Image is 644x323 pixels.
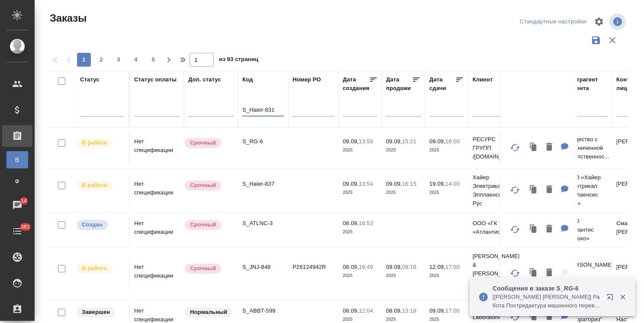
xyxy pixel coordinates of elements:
[429,75,455,93] div: Дата сдачи
[542,181,557,199] button: Удалить
[343,264,359,270] p: 08.09,
[566,173,608,208] p: ООО «Хайер Электрикал Эпплаенсис РУС»
[82,181,107,190] p: В работе
[219,54,258,67] span: из 93 страниц
[184,219,234,231] div: Выставляется автоматически, если на указанный объем услуг необходимо больше времени в стандартном...
[518,15,589,29] div: split button
[76,263,125,275] div: Выставляет ПМ после принятия заказа от КМа
[542,139,557,156] button: Удалить
[343,181,359,187] p: 09.09,
[386,138,402,145] p: 09.09,
[429,188,464,197] p: 2025
[130,258,184,289] td: Нет спецификации
[386,271,421,280] p: 2025
[343,75,369,93] div: Дата создания
[525,181,542,199] button: Клонировать
[386,307,402,314] p: 08.09,
[386,264,402,270] p: 09.09,
[429,181,445,187] p: 19.09,
[505,180,525,200] button: Обновить
[293,75,321,84] div: Номер PO
[429,307,445,314] p: 09.09,
[146,55,160,64] span: 5
[242,137,284,146] p: S_RG-6
[134,75,177,84] div: Статус оплаты
[359,220,373,226] p: 16:53
[146,53,160,67] button: 5
[82,139,107,147] p: В работе
[359,181,373,187] p: 13:54
[566,261,608,287] p: [PERSON_NAME] & [PERSON_NAME]
[343,220,359,226] p: 08.09,
[80,75,100,84] div: Статус
[445,307,460,314] p: 17:00
[82,264,107,273] p: В работе
[184,180,234,191] div: Выставляется автоматически, если на указанный объем услуг необходимо больше времени в стандартном...
[184,137,234,149] div: Выставляется автоматически, если на указанный объем услуг необходимо больше времени в стандартном...
[609,13,628,30] span: Посмотреть информацию
[184,307,234,318] div: Статус по умолчанию для стандартных заказов
[129,53,143,67] button: 4
[343,146,377,155] p: 2025
[525,139,542,156] button: Клонировать
[2,194,32,216] a: 14
[130,215,184,245] td: Нет спецификации
[473,75,493,84] div: Клиент
[11,177,24,186] span: Ф
[2,220,32,242] a: 381
[6,173,28,190] a: Ф
[76,219,125,231] div: Выставляется автоматически при создании заказа
[359,264,373,270] p: 16:49
[242,307,284,315] p: S_ABBT-599
[343,138,359,145] p: 09.09,
[190,139,216,147] p: Срочный
[359,138,373,145] p: 13:58
[48,11,87,25] span: Заказы
[445,181,460,187] p: 14:00
[614,293,631,301] button: Закрыть
[542,220,557,238] button: Удалить
[386,75,412,93] div: Дата продажи
[473,252,514,295] p: [PERSON_NAME] & [PERSON_NAME] Medical, [GEOGRAPHIC_DATA]
[343,228,377,236] p: 2025
[566,135,608,161] p: Общество с ограниченной ответственнос...
[112,55,126,64] span: 3
[445,264,460,270] p: 17:00
[188,75,221,84] div: Доп. статус
[190,181,216,190] p: Срочный
[6,151,28,168] a: В
[130,133,184,163] td: Нет спецификации
[402,181,416,187] p: 16:15
[343,307,359,314] p: 08.09,
[94,55,108,64] span: 2
[505,263,525,284] button: Обновить
[82,308,110,317] p: Завершен
[76,137,125,149] div: Выставляет ПМ после принятия заказа от КМа
[16,197,32,205] span: 14
[94,53,108,67] button: 2
[604,32,621,48] button: Сбросить фильтры
[505,137,525,158] button: Обновить
[359,307,373,314] p: 12:04
[190,308,227,317] p: Нормальный
[343,188,377,197] p: 2025
[130,175,184,206] td: Нет спецификации
[402,307,416,314] p: 13:18
[429,271,464,280] p: 2025
[588,32,604,48] button: Сохранить фильтры
[242,263,284,271] p: S_JNJ-848
[190,264,216,273] p: Срочный
[566,217,608,243] p: ООО «Атлантис Молоко»
[242,75,253,84] div: Код
[473,219,514,236] p: ООО «ГК «Атлантис»
[525,220,542,238] button: Клонировать
[402,264,416,270] p: 09:16
[184,263,234,275] div: Выставляется автоматически, если на указанный объем услуг необходимо больше времени в стандартном...
[190,220,216,229] p: Срочный
[429,138,445,145] p: 09.09,
[386,146,421,155] p: 2025
[493,284,601,293] p: Сообщения в заказе S_RG-6
[589,11,609,32] span: Настроить таблицу
[343,271,377,280] p: 2025
[557,220,573,238] button: Для КМ: Для коллег дублирую: есть срочная часть заказа (выделено в чертежах), ее сдаем к 14.09, к...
